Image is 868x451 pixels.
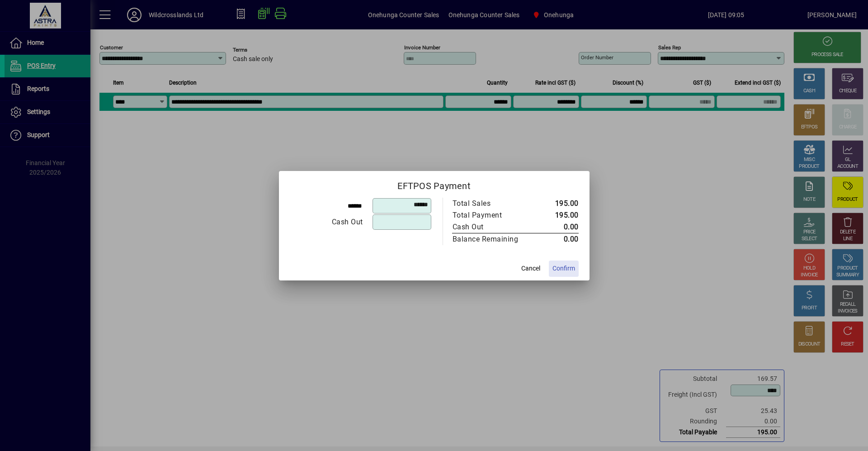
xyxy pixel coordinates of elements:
div: Cash Out [453,222,528,233]
button: Cancel [516,261,545,277]
td: 195.00 [538,209,579,221]
div: Balance Remaining [453,234,528,245]
div: Cash Out [290,217,363,228]
td: 0.00 [538,221,579,233]
button: Confirm [549,261,579,277]
td: Total Sales [452,198,538,209]
td: 0.00 [538,233,579,245]
td: 195.00 [538,198,579,209]
span: Cancel [521,264,540,273]
td: Total Payment [452,209,538,221]
h2: EFTPOS Payment [279,171,590,197]
span: Confirm [552,264,575,273]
